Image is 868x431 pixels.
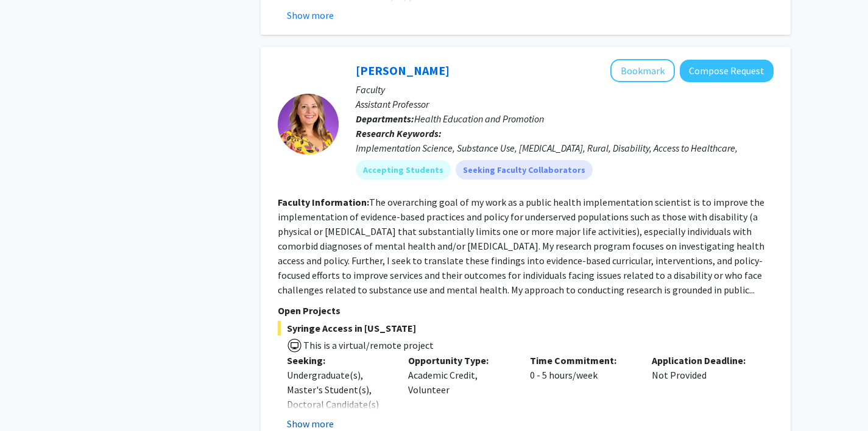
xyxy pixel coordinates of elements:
fg-read-more: The overarching goal of my work as a public health implementation scientist is to improve the imp... [278,196,764,296]
button: Show more [287,416,334,431]
b: Faculty Information: [278,196,369,208]
p: Time Commitment: [530,353,633,368]
mat-chip: Accepting Students [356,160,451,180]
button: Show more [287,8,334,23]
span: This is a virtual/remote project [302,339,434,351]
b: Research Keywords: [356,127,442,139]
span: Syringe Access in [US_STATE] [278,321,774,335]
iframe: Chat [9,376,52,422]
a: [PERSON_NAME] [356,63,450,78]
div: Implementation Science, Substance Use, [MEDICAL_DATA], Rural, Disability, Access to Healthcare, [356,141,774,155]
div: Academic Credit, Volunteer [399,353,521,431]
mat-chip: Seeking Faculty Collaborators [456,160,593,180]
div: 0 - 5 hours/week [521,353,643,431]
p: Opportunity Type: [408,353,512,368]
p: Open Projects [278,303,774,318]
p: Seeking: [287,353,390,368]
b: Departments: [356,113,414,125]
p: Faculty [356,82,774,97]
p: Application Deadline: [652,353,755,368]
button: Add Lori Ann Eldridge to Bookmarks [610,59,675,82]
span: Health Education and Promotion [414,113,544,125]
button: Compose Request to Lori Ann Eldridge [680,60,774,82]
div: Not Provided [643,353,764,431]
p: Assistant Professor [356,97,774,111]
